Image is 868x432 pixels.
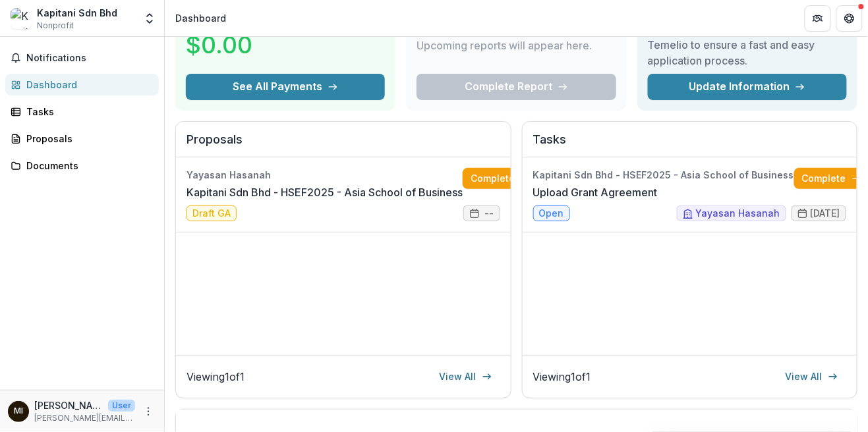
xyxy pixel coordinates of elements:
[533,132,847,157] h2: Tasks
[26,78,148,92] div: Dashboard
[5,155,159,176] a: Documents
[14,407,23,416] div: Muhammad Iskandar
[26,105,148,119] div: Tasks
[417,38,592,53] p: Upcoming reports will appear here.
[34,398,103,412] p: [PERSON_NAME]
[37,6,117,20] div: Kapitani Sdn Bhd
[5,74,159,95] a: Dashboard
[175,11,226,25] div: Dashboard
[37,20,74,32] span: Nonprofit
[26,132,148,146] div: Proposals
[108,400,135,412] p: User
[432,366,500,387] a: View All
[187,184,463,200] a: Kapitani Sdn Bhd - HSEF2025 - Asia School of Business
[186,27,285,63] h3: $0.00
[140,404,156,419] button: More
[187,369,245,385] p: Viewing 1 of 1
[34,412,135,424] p: [PERSON_NAME][EMAIL_ADDRESS][DOMAIN_NAME]
[533,369,591,385] p: Viewing 1 of 1
[778,366,846,387] a: View All
[463,168,538,189] a: Complete
[170,9,231,28] nav: breadcrumb
[11,8,32,29] img: Kapitani Sdn Bhd
[533,184,658,200] a: Upload Grant Agreement
[186,74,385,100] button: See All Payments
[187,132,500,157] h2: Proposals
[140,5,159,32] button: Open entity switcher
[5,47,159,68] button: Notifications
[26,53,154,64] span: Notifications
[5,128,159,149] a: Proposals
[5,101,159,122] a: Tasks
[648,74,847,100] a: Update Information
[648,21,847,68] h3: Keep your information up-to-date on Temelio to ensure a fast and easy application process.
[805,5,831,32] button: Partners
[26,159,148,173] div: Documents
[836,5,863,32] button: Get Help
